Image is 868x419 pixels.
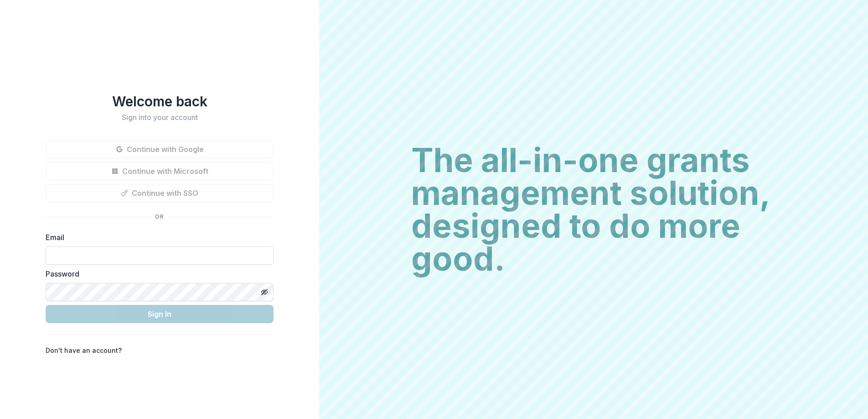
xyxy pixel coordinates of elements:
label: Email [46,232,268,243]
p: Don't have an account? [46,346,122,355]
button: Continue with SSO [46,184,274,202]
button: Continue with Google [46,140,274,158]
label: Password [46,268,268,279]
button: Sign In [46,305,274,323]
button: Toggle password visibility [257,285,272,299]
h1: Welcome back [46,93,274,110]
button: Continue with Microsoft [46,162,274,180]
h2: Sign into your account [46,113,274,122]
